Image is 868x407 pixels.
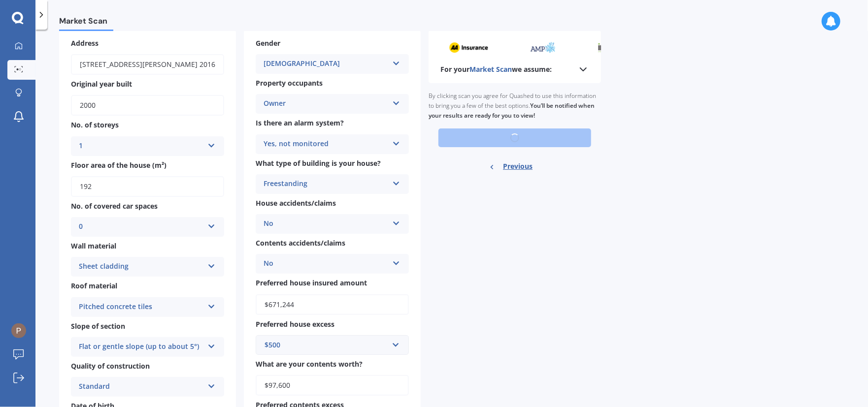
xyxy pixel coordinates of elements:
div: 1 [79,140,203,152]
div: Sheet cladding [79,261,203,273]
span: Address [71,38,99,48]
span: House accidents/claims [256,198,336,208]
span: Slope of section [71,321,125,331]
span: Property occupants [256,78,323,88]
span: What type of building is your house? [256,158,381,168]
span: Wall material [71,241,116,250]
img: aa_sm.webp [443,42,483,53]
b: For your we assume: [440,64,552,74]
span: No. of covered car spaces [71,201,158,211]
span: Market Scan [59,16,113,30]
span: Market Scan [469,64,512,74]
div: No [264,258,388,270]
span: Preferred house insured amount [256,279,367,288]
div: 0 [79,221,203,233]
div: Freestanding [264,178,388,190]
img: initio_sm.webp [592,42,619,53]
img: ACg8ocKml2aleTt6v8_uOxp0BzV63w8WdsLLTEHuJDveRx3FcBoeCQ=s96-c [11,323,26,338]
span: Quality of construction [71,361,150,371]
div: Flat or gentle slope (up to about 5°) [79,341,203,353]
span: Roof material [71,282,117,291]
span: Floor area of the house (m²) [71,160,167,170]
div: Yes, not monitored [264,138,388,150]
input: Enter floor area [71,176,224,197]
span: Preferred house excess [256,319,334,329]
div: $500 [265,340,388,350]
span: Previous [503,159,533,174]
div: Standard [79,381,203,393]
span: Contents accidents/claims [256,238,345,248]
b: You’ll be notified when your results are ready for you to view! [429,101,595,120]
div: [DEMOGRAPHIC_DATA] [264,58,388,70]
span: Original year built [71,79,132,89]
div: By clicking scan you agree for Quashed to use this information to bring you a few of the best opt... [429,83,601,128]
div: Owner [264,98,388,110]
img: amp_sm.png [524,42,551,53]
span: No. of storeys [71,121,119,130]
span: Is there an alarm system? [256,119,344,128]
div: Pitched concrete tiles [79,301,203,313]
span: What are your contents worth? [256,359,363,369]
span: Gender [256,38,280,48]
div: No [264,218,388,230]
